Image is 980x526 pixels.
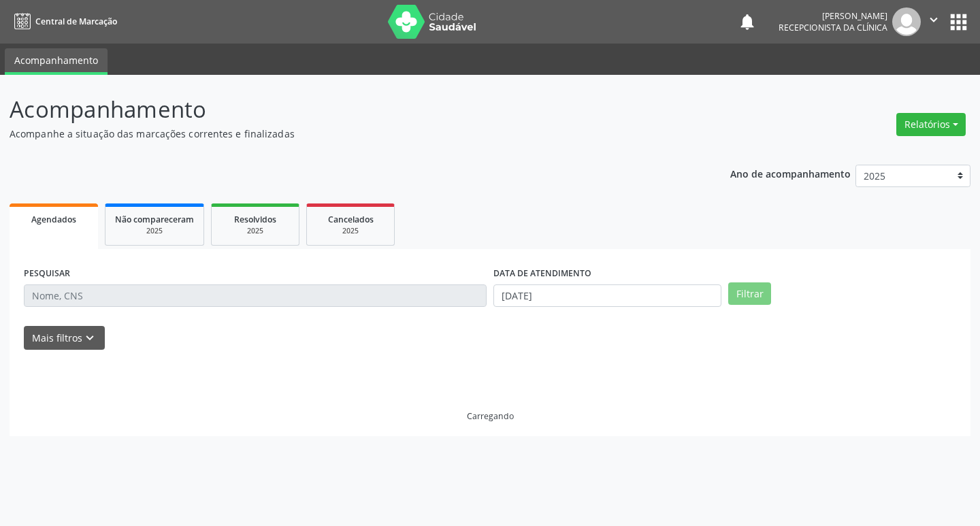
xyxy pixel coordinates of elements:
[234,214,276,225] span: Resolvidos
[892,7,921,36] img: img
[10,10,117,33] a: Central de Marcação
[947,10,970,34] button: apps
[926,12,941,27] i: 
[115,226,194,236] div: 2025
[467,410,514,422] div: Carregando
[24,263,70,284] label: PESQUISAR
[328,214,374,225] span: Cancelados
[5,48,108,75] a: Acompanhamento
[115,214,194,225] span: Não compareceram
[10,127,682,141] p: Acompanhe a situação das marcações correntes e finalizadas
[921,7,947,36] button: 
[730,165,851,182] p: Ano de acompanhamento
[31,214,76,225] span: Agendados
[316,226,385,236] div: 2025
[738,12,757,31] button: notifications
[10,93,682,127] p: Acompanhamento
[896,113,966,136] button: Relatórios
[728,282,771,306] button: Filtrar
[493,284,721,308] input: Selecione um intervalo
[493,263,591,284] label: DATA DE ATENDIMENTO
[779,22,887,33] span: Recepcionista da clínica
[221,226,289,236] div: 2025
[24,284,487,308] input: Nome, CNS
[35,16,117,27] span: Central de Marcação
[24,326,105,350] button: Mais filtroskeyboard_arrow_down
[82,331,97,346] i: keyboard_arrow_down
[779,10,887,22] div: [PERSON_NAME]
